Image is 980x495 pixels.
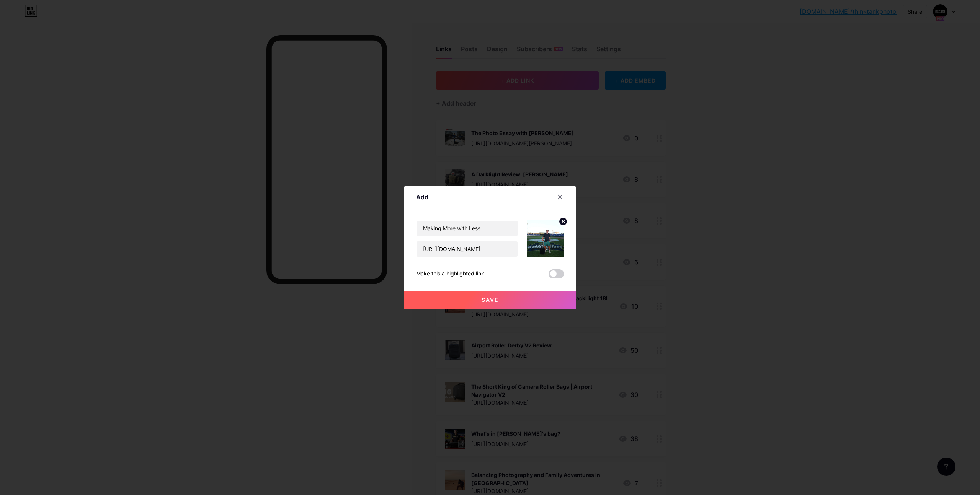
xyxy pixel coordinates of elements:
[527,220,564,257] img: link_thumbnail
[416,269,484,278] div: Make this a highlighted link
[416,241,518,257] input: URL
[416,192,428,202] div: Add
[416,221,518,236] input: Title
[482,296,499,303] span: Save
[404,291,576,309] button: Save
